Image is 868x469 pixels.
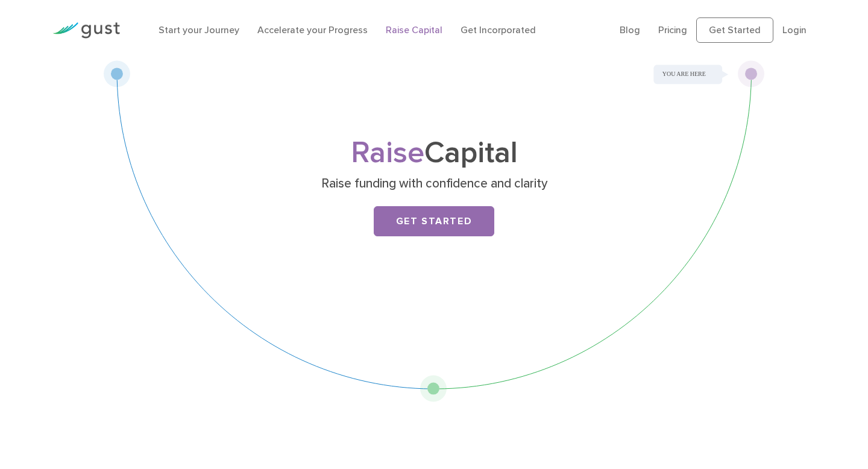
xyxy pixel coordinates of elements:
p: Raise funding with confidence and clarity [201,175,668,192]
h1: Capital [196,139,672,167]
a: Login [782,24,807,36]
a: Blog [620,24,640,36]
span: Raise [351,135,424,171]
img: Gust Logo [52,22,120,39]
a: Get Incorporated [461,24,536,36]
a: Pricing [658,24,687,36]
a: Get Started [374,206,494,236]
a: Start your Journey [159,24,239,36]
a: Accelerate your Progress [257,24,368,36]
a: Raise Capital [386,24,442,36]
a: Get Started [696,17,773,43]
